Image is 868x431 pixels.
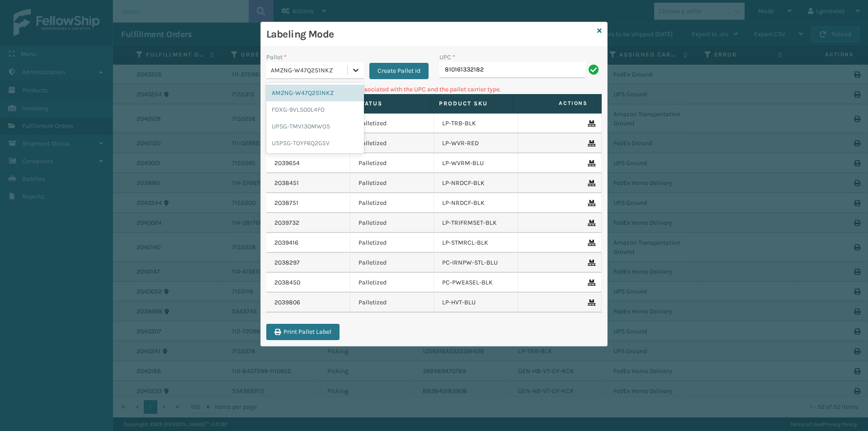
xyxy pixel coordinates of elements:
[369,63,429,79] button: Create Pallet Id
[588,200,593,206] i: Remove From Pallet
[274,218,299,227] a: 2039732
[588,279,593,286] i: Remove From Pallet
[588,180,593,186] i: Remove From Pallet
[274,298,300,307] a: 2039806
[434,233,518,253] td: LP-STMRCL-BLK
[434,293,518,313] td: LP-HVT-BLU
[266,28,594,41] h3: Labeling Mode
[266,118,364,135] div: UPSG-TMV130MWOS
[588,140,593,147] i: Remove From Pallet
[274,159,300,168] a: 2039654
[434,114,518,133] td: LP-TRB-BLK
[434,133,518,153] td: LP-WVR-RED
[266,85,602,94] p: Can't find any fulfillment orders associated with the UPC and the pallet carrier type.
[350,213,434,233] td: Palletized
[271,66,348,75] div: AMZNG-W47Q2S1NKZ
[588,260,593,266] i: Remove From Pallet
[274,238,298,247] a: 2039416
[350,133,434,153] td: Palletized
[274,199,298,208] a: 2038751
[350,233,434,253] td: Palletized
[588,160,593,166] i: Remove From Pallet
[350,253,434,273] td: Palletized
[434,193,518,213] td: LP-NRDCF-BLK
[266,52,287,62] label: Pallet
[350,153,434,173] td: Palletized
[274,179,299,188] a: 2038451
[588,299,593,306] i: Remove From Pallet
[350,193,434,213] td: Palletized
[588,120,593,127] i: Remove From Pallet
[588,220,593,226] i: Remove From Pallet
[434,213,518,233] td: LP-TRIFRMSET-BLK
[266,324,340,340] button: Print Pallet Label
[434,173,518,193] td: LP-NRDCF-BLK
[434,253,518,273] td: PC-IRNPW-STL-BLU
[274,278,300,287] a: 2038450
[439,99,505,108] label: Product SKU
[357,99,422,108] label: Status
[439,52,455,62] label: UPC
[588,240,593,246] i: Remove From Pallet
[434,153,518,173] td: LP-WVRM-BLU
[266,135,364,152] div: USPSG-TOYF6Q2G5V
[350,173,434,193] td: Palletized
[434,273,518,293] td: PC-PWEASEL-BLK
[266,101,364,118] div: FDXG-9VLS00L4FO
[350,114,434,133] td: Palletized
[350,273,434,293] td: Palletized
[516,96,593,111] span: Actions
[266,85,364,101] div: AMZNG-W47Q2S1NKZ
[350,293,434,313] td: Palletized
[274,258,300,267] a: 2038297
